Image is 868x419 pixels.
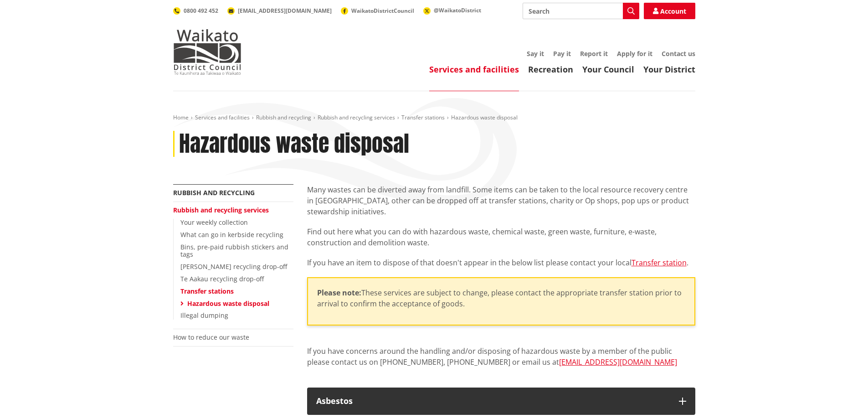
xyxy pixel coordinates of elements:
a: Home [173,114,189,121]
a: Your Council [582,64,634,75]
button: Asbestos [307,388,695,415]
h1: Hazardous waste disposal [179,131,409,157]
span: [EMAIL_ADDRESS][DOMAIN_NAME] [238,7,332,15]
a: Transfer station [632,258,687,268]
a: How to reduce our waste [173,333,249,341]
nav: breadcrumb [173,114,695,122]
a: WaikatoDistrictCouncil [341,7,414,15]
a: @WaikatoDistrict [423,6,481,14]
p: If you have an item to dispose of that doesn't appear in the below list please contact your local . [307,257,695,268]
a: Transfer stations [180,287,234,295]
a: Rubbish and recycling services [318,114,395,121]
a: Apply for it [617,49,652,58]
img: Waikato District Council - Te Kaunihera aa Takiwaa o Waikato [173,29,241,75]
p: Many wastes can be diverted away from landfill. Some items can be taken to the local resource rec... [307,184,695,217]
a: Services and facilities [429,64,519,75]
a: Rubbish and recycling [256,114,311,121]
a: Hazardous waste disposal [187,299,269,308]
span: These services are subject to change, please contact the appropriate transfer station prior to ar... [317,288,682,309]
a: Transfer stations [401,114,445,121]
div: Asbestos [316,397,670,406]
a: Rubbish and recycling services [173,206,269,214]
a: Recreation [528,64,573,75]
a: [EMAIL_ADDRESS][DOMAIN_NAME] [227,7,332,15]
a: Say it [527,49,544,58]
a: Your District [643,64,695,75]
a: [PERSON_NAME] recycling drop-off [180,262,287,271]
a: Account [644,3,695,19]
a: Rubbish and recycling [173,188,255,197]
span: Hazardous waste disposal [451,114,518,121]
a: Pay it [553,49,571,58]
input: Search input [523,3,639,19]
p: Find out here what you can do with hazardous waste, chemical waste, green waste, furniture, e-was... [307,226,695,248]
span: 0800 492 452 [184,7,218,15]
a: Bins, pre-paid rubbish stickers and tags [180,243,288,259]
a: Report it [580,49,608,58]
a: Te Aakau recycling drop-off [180,274,264,283]
p: If you have concerns around the handling and/or disposing of hazardous waste by a member of the p... [307,346,695,378]
strong: Please note: [317,288,361,298]
a: Your weekly collection [180,218,248,227]
a: Illegal dumping [180,311,228,320]
p: ​ [317,287,685,309]
a: [EMAIL_ADDRESS][DOMAIN_NAME] [559,357,677,367]
a: Services and facilities [195,114,250,121]
span: @WaikatoDistrict [434,6,481,14]
a: What can go in kerbside recycling [180,230,283,239]
a: 0800 492 452 [173,7,218,15]
span: WaikatoDistrictCouncil [351,7,414,15]
a: Contact us [662,49,695,58]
